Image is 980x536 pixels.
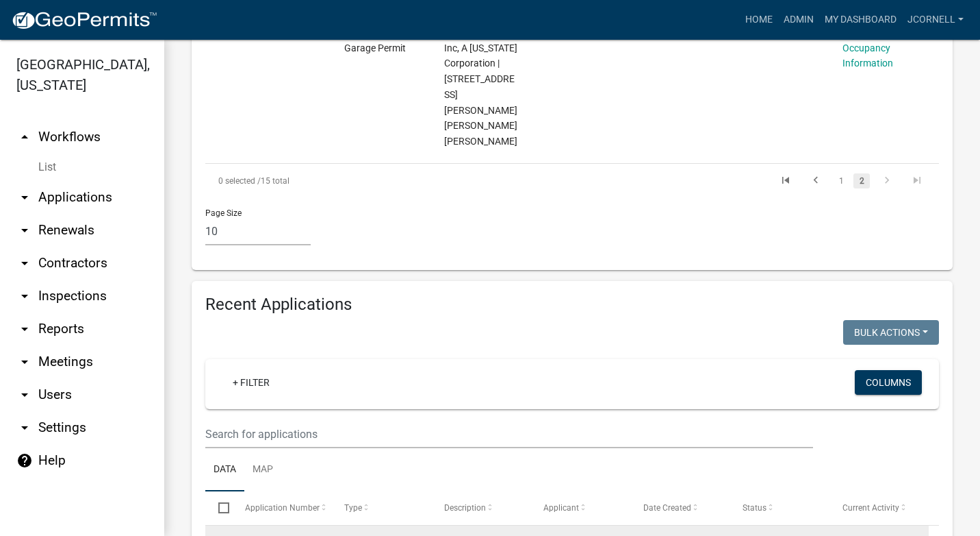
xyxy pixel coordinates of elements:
[851,169,872,193] li: page 2
[245,503,320,513] span: Application Number
[331,491,431,524] datatable-header-cell: Type
[819,7,902,33] a: My Dashboard
[16,321,33,337] i: arrow_drop_down
[16,288,33,304] i: arrow_drop_down
[530,491,630,524] datatable-header-cell: Applicant
[630,491,730,524] datatable-header-cell: Date Created
[842,27,897,69] a: Certificate of Occupancy Information
[831,169,851,193] li: page 1
[902,7,969,33] a: jcornell
[218,176,261,186] span: 0 selected /
[205,164,493,198] div: 15 total
[543,503,579,513] span: Applicant
[205,420,813,448] input: Search for applications
[244,448,281,492] a: Map
[205,491,231,524] datatable-header-cell: Select
[773,173,799,188] a: go to first page
[842,503,899,513] span: Current Activity
[205,448,244,492] a: Data
[430,491,530,524] datatable-header-cell: Description
[16,222,33,239] i: arrow_drop_down
[740,7,778,33] a: Home
[16,129,33,145] i: arrow_drop_up
[16,189,33,206] i: arrow_drop_down
[643,503,691,513] span: Date Created
[16,387,33,403] i: arrow_drop_down
[205,295,939,315] h4: Recent Applications
[829,491,929,524] datatable-header-cell: Current Activity
[803,173,829,188] a: go to previous page
[778,7,819,33] a: Admin
[16,452,33,469] i: help
[222,370,281,395] a: + Filter
[16,419,33,436] i: arrow_drop_down
[344,27,406,53] span: Post-Frame / Garage Permit
[16,255,33,271] i: arrow_drop_down
[730,491,829,524] datatable-header-cell: Status
[231,491,331,524] datatable-header-cell: Application Number
[833,173,849,188] a: 1
[344,503,362,513] span: Type
[743,503,766,513] span: Status
[16,354,33,370] i: arrow_drop_down
[904,173,930,188] a: go to last page
[855,370,922,395] button: Columns
[444,503,486,513] span: Description
[843,320,939,345] button: Bulk Actions
[874,173,900,188] a: go to next page
[853,173,870,188] a: 2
